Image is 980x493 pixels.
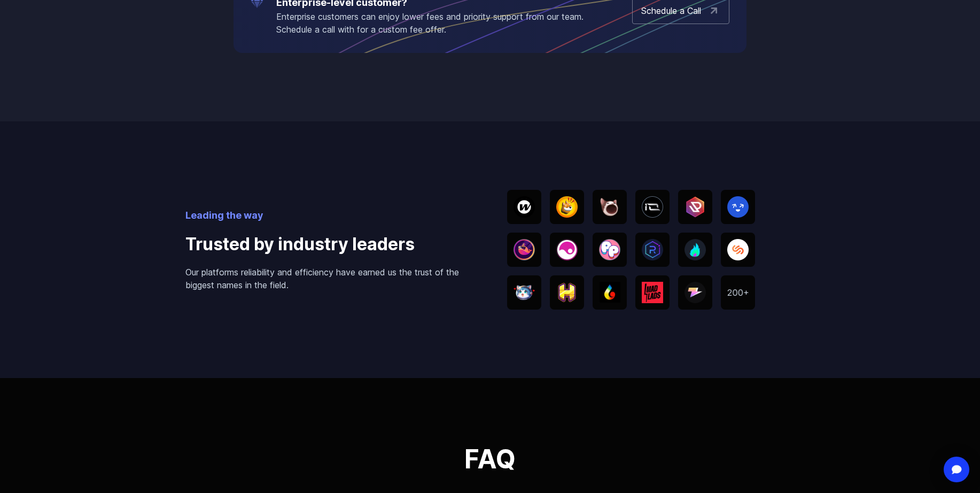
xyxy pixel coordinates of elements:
img: 200+ [727,289,749,296]
img: MadLads [642,282,663,303]
img: SEND [727,196,749,218]
img: Honeyland [556,283,578,302]
img: Wornhole [514,196,535,218]
img: IOnet [642,196,663,218]
img: Solend [727,239,749,260]
img: SolBlaze [685,239,706,260]
img: BONK [556,196,578,218]
p: Our platforms reliability and efficiency have earned us the trust of the biggest names in the field. [185,266,473,291]
img: Pool Party [599,239,620,260]
img: arrow [707,4,720,17]
p: Leading the way [185,208,473,223]
h4: Trusted by industry leaders [185,232,473,257]
img: UpRock [685,196,706,218]
div: Open Intercom Messenger [944,457,969,482]
img: Radyum [642,239,663,260]
img: Popcat [599,196,620,218]
img: Whales market [514,239,535,260]
p: Schedule a Call [641,4,701,17]
img: Elixir Games [556,239,578,260]
img: Zeus [685,282,706,303]
img: Turbos [599,282,620,303]
h3: FAQ [295,446,685,472]
img: WEN [514,284,535,301]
